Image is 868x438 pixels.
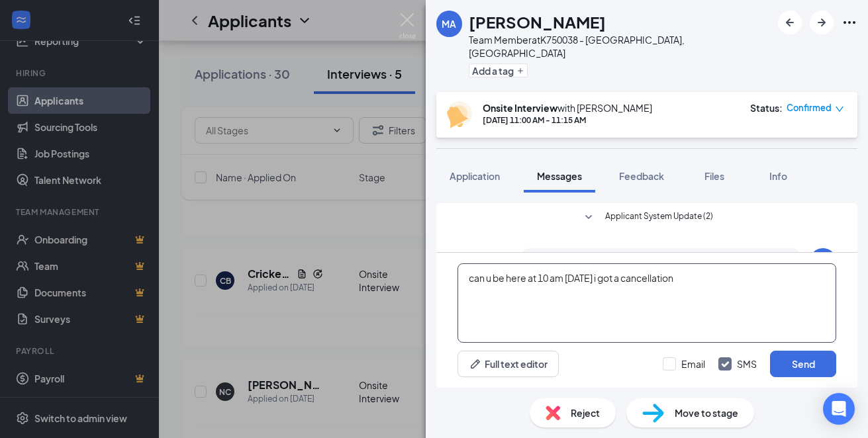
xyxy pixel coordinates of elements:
svg: Plus [516,67,524,75]
button: SmallChevronDownApplicant System Update (2) [581,210,713,226]
span: down [835,105,844,114]
span: Info [769,170,787,182]
div: Status : [750,101,783,114]
div: [DATE] 11:00 AM - 11:15 AM [483,114,652,126]
h1: [PERSON_NAME] [469,11,606,33]
svg: SmallChevronDown [581,210,597,226]
button: ArrowRight [810,11,834,34]
div: Open Intercom Messenger [823,393,855,425]
textarea: can u be here at 10 am [DATE] i got a cancellation [458,263,836,343]
span: Reject [571,406,600,420]
span: Applicant System Update (2) [605,210,713,226]
span: Files [704,170,724,182]
button: Full text editorPen [458,351,559,377]
svg: ArrowRight [814,15,830,30]
div: Team Member at K750038 - [GEOGRAPHIC_DATA], [GEOGRAPHIC_DATA] [469,33,771,60]
span: Confirmed [787,101,832,114]
div: MA [442,17,456,30]
button: Send [770,351,836,377]
button: PlusAdd a tag [469,64,528,77]
svg: ArrowLeftNew [782,15,798,30]
span: Feedback [619,170,664,182]
div: with [PERSON_NAME] [483,101,652,114]
svg: Pen [469,357,482,371]
span: Move to stage [675,406,738,420]
span: Application [450,170,500,182]
span: Messages [537,170,582,182]
b: Onsite Interview [483,102,557,114]
button: ArrowLeftNew [778,11,802,34]
svg: Ellipses [842,15,857,30]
